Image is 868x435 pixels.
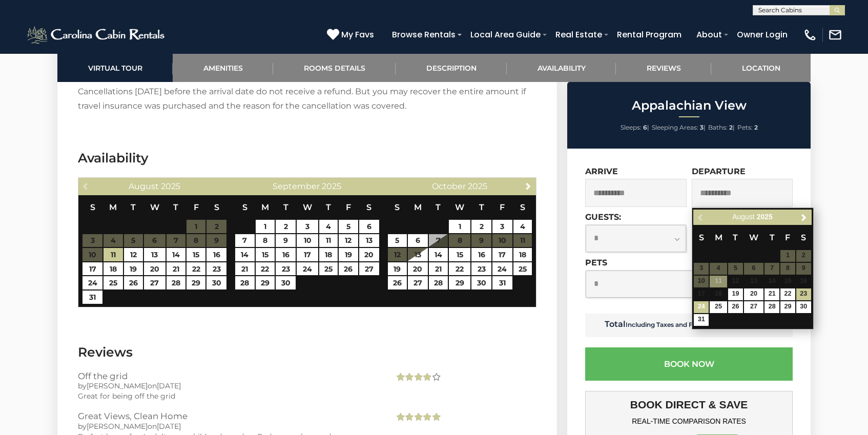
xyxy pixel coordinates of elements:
span: Saturday [801,233,806,242]
td: $192 [693,314,709,326]
a: 27 [144,276,166,289]
button: Book Now [585,347,793,381]
a: 12 [124,248,143,261]
span: My Favs [341,28,374,41]
span: Saturday [214,202,219,212]
a: Real Estate [550,26,607,44]
a: Virtual Tour [57,54,173,82]
a: Next [522,179,535,192]
a: 31 [694,314,709,326]
a: My Favs [327,28,377,42]
strong: 2 [729,123,733,131]
span: [PERSON_NAME] [87,381,148,390]
a: Owner Login [732,26,793,44]
a: 28 [764,301,779,313]
a: 4 [319,220,338,233]
span: 13 [744,276,763,287]
span: [PERSON_NAME] [87,422,148,431]
h2: Appalachian View [570,99,808,112]
a: 9 [276,234,296,247]
a: 14 [429,248,448,261]
span: Monday [715,233,722,242]
a: 20 [144,262,166,276]
a: 14 [167,248,185,261]
td: $112 [764,301,780,314]
a: Amenities [173,54,273,82]
a: 19 [339,248,358,261]
a: 16 [471,248,491,261]
a: 5 [388,234,407,247]
a: 27 [408,276,428,289]
a: 13 [144,248,166,261]
a: 29 [449,276,470,289]
span: Wednesday [150,202,159,212]
a: 27 [744,301,763,313]
a: 23 [471,262,491,276]
h3: Off the grid [78,371,379,381]
a: 1 [449,220,470,233]
td: Total [585,314,736,337]
span: 15 [780,276,795,287]
h3: Availability [78,149,536,167]
a: 28 [167,276,185,289]
a: 17 [297,248,318,261]
a: 2 [276,220,296,233]
a: 21 [429,262,448,276]
a: Availability [507,54,616,82]
a: 7 [235,234,254,247]
a: Rental Program [612,26,687,44]
a: 31 [492,276,512,289]
span: Wednesday [303,202,312,212]
a: Description [396,54,507,82]
a: 16 [276,248,296,261]
a: 20 [359,248,379,261]
a: 12 [339,234,358,247]
li: | [708,121,735,134]
td: $112 [728,301,743,314]
a: 22 [187,262,205,276]
a: 6 [408,234,428,247]
strong: 3 [700,123,704,131]
span: Sunday [699,233,704,242]
a: 26 [388,276,407,289]
a: 14 [235,248,254,261]
a: 10 [297,234,318,247]
td: Checkout must be after start date [796,275,812,288]
a: 22 [256,262,275,276]
a: 11 [104,248,122,261]
div: by on [78,421,379,431]
span: Sleeps: [621,123,642,131]
a: 23 [796,288,811,300]
a: 18 [104,262,122,276]
a: 20 [408,262,428,276]
span: Thursday [479,202,484,212]
a: 20 [744,288,763,300]
a: 3 [492,220,512,233]
span: Saturday [366,202,371,212]
span: Thursday [770,233,775,242]
a: 30 [206,276,226,289]
span: Friday [194,202,199,212]
a: 25 [104,276,122,289]
td: $192 [796,301,812,314]
a: 23 [206,262,226,276]
span: Pets: [737,123,753,131]
h3: BOOK DIRECT & SAVE [593,399,785,411]
a: 26 [124,276,143,289]
td: Checkout must be after start date [780,275,796,288]
a: 21 [235,262,254,276]
a: 5 [339,220,358,233]
a: 16 [206,248,226,261]
td: Checkout must be after start date [743,275,764,288]
span: Sunday [90,202,95,212]
a: 30 [471,276,491,289]
span: Baths: [708,123,728,131]
a: 19 [124,262,143,276]
a: 18 [513,248,532,261]
h3: Reviews [78,343,536,361]
a: 29 [187,276,205,289]
span: Monday [109,202,117,212]
a: 30 [796,301,811,313]
a: 28 [429,276,448,289]
a: 11 [319,234,338,247]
